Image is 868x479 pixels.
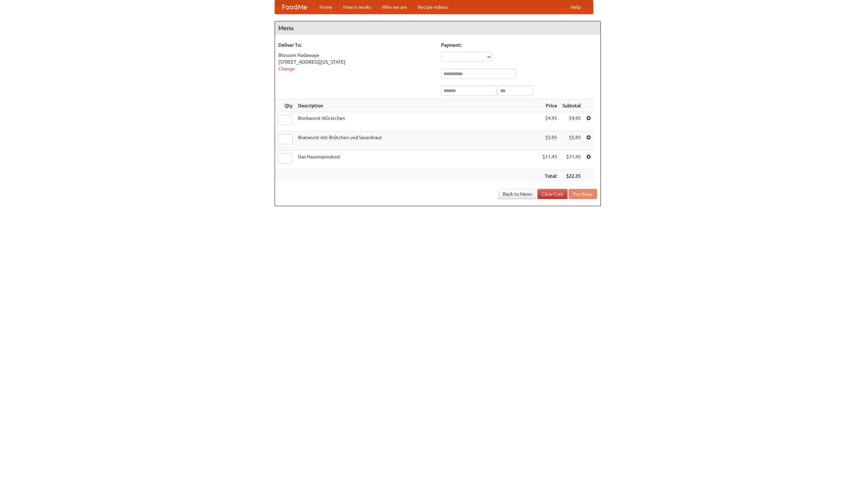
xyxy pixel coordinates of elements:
[338,0,376,14] a: How it works
[278,59,434,65] div: [STREET_ADDRESS][US_STATE]
[295,112,540,131] td: Bockwurst Würstchen
[537,189,568,199] a: Clear Cart
[441,42,597,48] h5: Payment:
[560,131,584,151] td: $5.95
[560,170,584,182] th: $22.35
[569,189,597,199] button: Purchase
[295,131,540,151] td: Bratwurst mit Brötchen und Sauerkraut
[314,0,338,14] a: Home
[275,100,295,112] th: Qty
[540,131,560,151] td: $5.95
[540,100,560,112] th: Price
[560,151,584,170] td: $11.45
[295,100,540,112] th: Description
[560,100,584,112] th: Subtotal
[540,112,560,131] td: $4.95
[412,0,453,14] a: Recipe videos
[295,151,540,170] td: Das Hausmannskost
[540,151,560,170] td: $11.45
[278,52,434,59] div: Blossom Hadawaye
[275,21,600,35] h4: Menu
[376,0,412,14] a: Who we are
[498,189,536,199] a: Back to Menu
[275,0,314,14] a: FoodMe
[540,170,560,182] th: Total:
[565,0,586,14] a: Help
[278,42,434,48] h5: Deliver To:
[278,66,295,71] a: Change
[560,112,584,131] td: $4.95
